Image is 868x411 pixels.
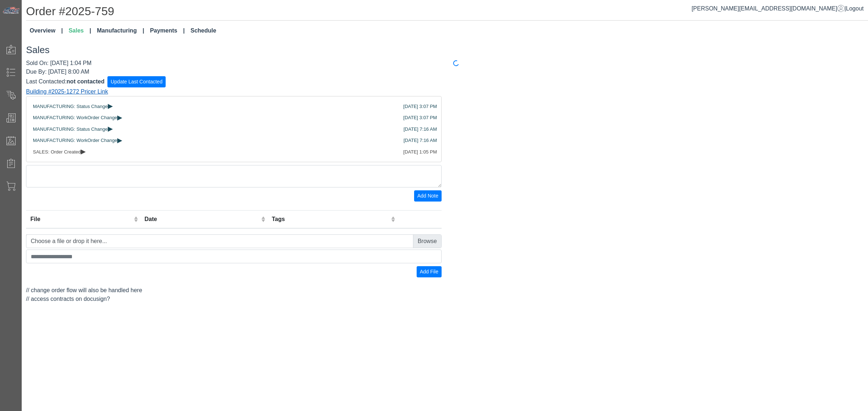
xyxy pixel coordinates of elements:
[66,23,94,38] a: Sales
[26,44,868,56] h3: Sales
[67,78,105,84] span: not contacted
[404,126,437,133] div: [DATE] 7:16 AM
[403,148,437,156] div: [DATE] 1:05 PM
[272,215,389,224] div: Tags
[33,103,435,110] div: MANUFACTURING: Status Change
[33,137,435,144] div: MANUFACTURING: WorkOrder Change
[21,59,447,304] div: // change order flow will also be handled here // access contracts on docusign?
[26,59,442,68] div: Sold On: [DATE] 1:04 PM
[145,215,259,224] div: Date
[107,76,166,87] button: Update Last Contacted
[26,76,442,87] form: Last Contacted:
[404,137,437,144] div: [DATE] 7:16 AM
[26,4,868,21] h1: Order #2025-759
[117,138,122,142] span: ▸
[846,5,864,12] span: Logout
[2,7,20,14] img: Metals Direct Inc Logo
[417,266,442,277] button: Add File
[108,103,113,108] span: ▸
[26,68,442,76] div: Due By: [DATE] 8:00 AM
[94,23,147,38] a: Manufacturing
[414,190,442,202] button: Add Note
[188,23,219,38] a: Schedule
[81,149,86,153] span: ▸
[33,126,435,133] div: MANUFACTURING: Status Change
[397,211,442,229] th: Remove
[33,114,435,121] div: MANUFACTURING: WorkOrder Change
[692,5,844,12] a: [PERSON_NAME][EMAIL_ADDRESS][DOMAIN_NAME]
[417,193,438,199] span: Add Note
[403,114,437,121] div: [DATE] 3:07 PM
[420,269,438,274] span: Add File
[403,103,437,110] div: [DATE] 3:07 PM
[111,79,162,85] span: Update Last Contacted
[30,215,132,224] div: File
[33,148,435,156] div: SALES: Order Created
[147,23,188,38] a: Payments
[692,4,864,13] div: |
[27,23,66,38] a: Overview
[108,126,113,131] span: ▸
[26,88,108,95] a: Building #2025-1272 Pricer Link
[117,115,122,120] span: ▸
